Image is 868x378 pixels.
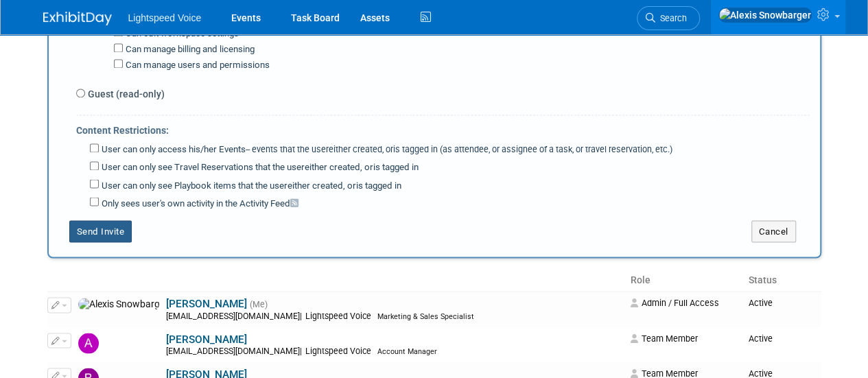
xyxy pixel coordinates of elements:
span: either created, or [329,144,393,154]
label: User can only access his/her Events [99,143,672,156]
span: Team Member [630,333,697,343]
span: Search [655,13,687,23]
img: Andrew Chlebina [78,333,99,353]
img: Alexis Snowbarger [78,298,159,310]
div: Content Restrictions: [76,115,810,141]
label: User can only see Travel Reservations that the user is tagged in [99,161,419,174]
span: Lightspeed Voice [128,12,202,23]
span: Admin / Full Access [630,297,718,307]
th: Status [743,268,821,292]
a: [PERSON_NAME] [166,333,247,345]
a: [PERSON_NAME] [166,297,247,309]
label: User can only see Playbook items that the user is tagged in [99,179,401,192]
div: [EMAIL_ADDRESS][DOMAIN_NAME] [166,346,622,357]
label: Can manage billing and licensing [123,43,255,56]
span: Lightspeed Voice [302,311,375,320]
span: either created, or [288,180,356,190]
span: -- events that the user is tagged in (as attendee, or assignee of a task, or travel reservation, ... [246,144,672,154]
span: (Me) [250,299,268,309]
img: ExhibitDay [43,12,112,25]
span: Active [749,333,773,343]
label: Can manage users and permissions [123,59,270,72]
span: Active [749,297,773,307]
span: | [300,346,302,355]
span: Active [749,368,773,378]
label: Only sees user's own activity in the Activity Feed [99,197,298,210]
img: Alexis Snowbarger [718,8,812,23]
a: Search [637,6,700,30]
th: Role [624,268,743,292]
span: Marketing & Sales Specialist [377,311,474,320]
span: Account Manager [377,346,437,355]
button: Send Invite [69,220,132,242]
span: Lightspeed Voice [302,346,375,355]
span: either created, or [305,162,373,172]
span: | [300,311,302,320]
span: Team Member [630,368,697,378]
div: [EMAIL_ADDRESS][DOMAIN_NAME] [166,311,622,322]
button: Cancel [751,220,796,242]
label: Guest (read-only) [85,87,165,101]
